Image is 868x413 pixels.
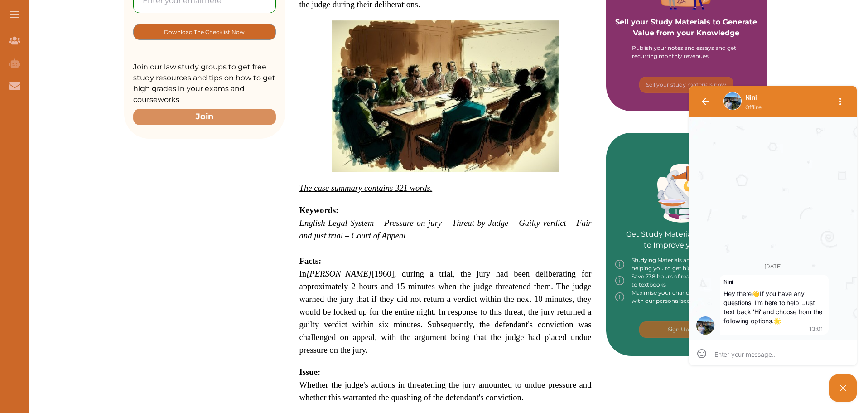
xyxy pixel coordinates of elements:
p: Download The Checklist Now [164,27,245,37]
strong: Issue: [299,367,321,377]
img: info-img [615,256,624,272]
button: [object Object] [639,77,733,93]
em: [PERSON_NAME] [306,269,371,278]
button: [object Object] [639,321,733,338]
p: Join our law study groups to get free study resources and tips on how to get high grades in your ... [133,62,276,105]
button: Join [133,109,276,125]
em: English Legal System – Pressure on jury – Threat by Judge – Guilty verdict – Fair and just trial ... [299,218,592,240]
img: info-img [615,272,624,289]
em: The case summary contains 321 words. [299,183,433,193]
strong: Keywords: [299,205,339,215]
span: Whether the judge's actions in threatening the jury amounted to undue pressure and whether this w... [299,380,592,402]
iframe: HelpCrunch [651,84,859,404]
div: Studying Materials and pre-tested tools helping you to get high grades [615,256,758,272]
strong: Facts: [299,256,322,266]
img: 2Q== [332,20,559,172]
button: [object Object] [133,24,276,40]
div: Maximise your chances of getting high grades with our personalised support [615,289,758,305]
div: Save 738 hours of reading per year compared to textbooks [615,272,758,289]
p: Get Study Materials and Tutoring to Improve your Grades [626,204,746,251]
div: Publish your notes and essays and get recurring monthly revenues [632,44,741,60]
span: In [1960], during a trial, the jury had been deliberating for approximately 2 hours and 15 minute... [299,269,592,355]
p: Sell your study materials now [646,81,726,89]
img: info-img [615,289,624,305]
